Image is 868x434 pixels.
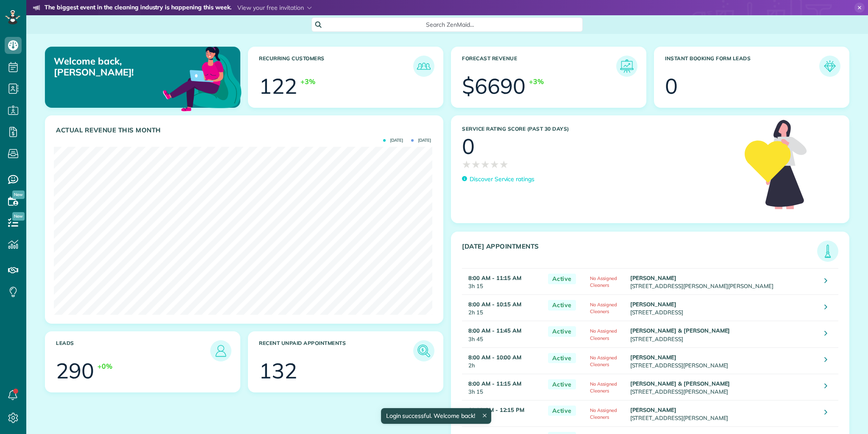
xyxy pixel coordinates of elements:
[590,275,617,288] span: No Assigned Cleaners
[12,212,25,221] span: New
[259,340,413,361] h3: Recent unpaid appointments
[590,328,617,341] span: No Assigned Cleaners
[548,406,576,416] span: Active
[481,157,490,172] span: ★
[259,360,297,381] div: 132
[590,355,617,367] span: No Assigned Cleaners
[628,269,818,295] td: [STREET_ADDRESS][PERSON_NAME][PERSON_NAME]
[415,342,432,359] img: icon_unpaid_appointments-47b8ce3997adf2238b356f14209ab4cced10bd1f174958f3ca8f1d0dd7fffeee.png
[45,3,231,13] strong: The biggest event in the cleaning industry is happening this week.
[462,243,817,262] h3: [DATE] Appointments
[630,274,677,281] strong: [PERSON_NAME]
[548,353,576,364] span: Active
[259,56,413,77] h3: Recurring Customers
[462,56,616,77] h3: Forecast Revenue
[381,408,491,424] div: Login successful. Welcome back!
[628,347,818,374] td: [STREET_ADDRESS][PERSON_NAME]
[462,321,544,347] td: 3h 45
[468,301,521,308] strong: 8:00 AM - 10:15 AM
[212,342,229,359] img: icon_leads-1bed01f49abd5b7fead27621c3d59655bb73ed531f8eeb49469d10e621d6b896.png
[12,190,25,199] span: New
[468,406,524,413] strong: 10:00 AM - 12:15 PM
[462,400,544,426] td: 2h 15
[462,126,736,132] h3: Service Rating score (past 30 days)
[590,302,617,314] span: No Assigned Cleaners
[628,321,818,347] td: [STREET_ADDRESS]
[590,381,617,394] span: No Assigned Cleaners
[468,354,521,361] strong: 8:00 AM - 10:00 AM
[665,56,819,77] h3: Instant Booking Form Leads
[630,327,730,334] strong: [PERSON_NAME] & [PERSON_NAME]
[628,295,818,321] td: [STREET_ADDRESS]
[56,360,94,381] div: 290
[499,157,509,172] span: ★
[471,157,481,172] span: ★
[468,327,521,334] strong: 8:00 AM - 11:45 AM
[548,379,576,390] span: Active
[161,37,243,119] img: dashboard_welcome-42a62b7d889689a78055ac9021e634bf52bae3f8056760290aed330b23ab8690.png
[590,407,617,420] span: No Assigned Cleaners
[630,380,730,387] strong: [PERSON_NAME] & [PERSON_NAME]
[548,326,576,337] span: Active
[462,269,544,295] td: 3h 15
[470,175,534,184] p: Discover Service ratings
[490,157,499,172] span: ★
[97,361,112,371] div: +0%
[259,76,297,97] div: 122
[56,126,434,134] h3: Actual Revenue this month
[462,175,534,184] a: Discover Service ratings
[383,138,403,143] span: [DATE]
[630,354,677,361] strong: [PERSON_NAME]
[462,136,475,157] div: 0
[462,76,526,97] div: $6690
[548,300,576,311] span: Active
[462,347,544,374] td: 2h
[411,138,431,143] span: [DATE]
[300,77,315,87] div: +3%
[665,76,678,97] div: 0
[415,58,432,75] img: icon_recurring_customers-cf858462ba22bcd05b5a5880d41d6543d210077de5bb9ebc9590e49fd87d84ed.png
[819,243,836,260] img: icon_todays_appointments-901f7ab196bb0bea1936b74009e4eb5ffbc2d2711fa7634e0d609ed5ef32b18b.png
[468,380,521,387] strong: 8:00 AM - 11:15 AM
[54,56,178,78] p: Welcome back, [PERSON_NAME]!
[56,340,210,361] h3: Leads
[462,374,544,400] td: 3h 15
[462,295,544,321] td: 2h 15
[529,77,544,87] div: +3%
[630,301,677,308] strong: [PERSON_NAME]
[548,274,576,284] span: Active
[462,157,471,172] span: ★
[821,58,838,75] img: icon_form_leads-04211a6a04a5b2264e4ee56bc0799ec3eb69b7e499cbb523a139df1d13a81ae0.png
[628,374,818,400] td: [STREET_ADDRESS][PERSON_NAME]
[628,400,818,426] td: [STREET_ADDRESS][PERSON_NAME]
[630,406,677,413] strong: [PERSON_NAME]
[468,274,521,281] strong: 8:00 AM - 11:15 AM
[618,58,635,75] img: icon_forecast_revenue-8c13a41c7ed35a8dcfafea3cbb826a0462acb37728057bba2d056411b612bbbe.png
